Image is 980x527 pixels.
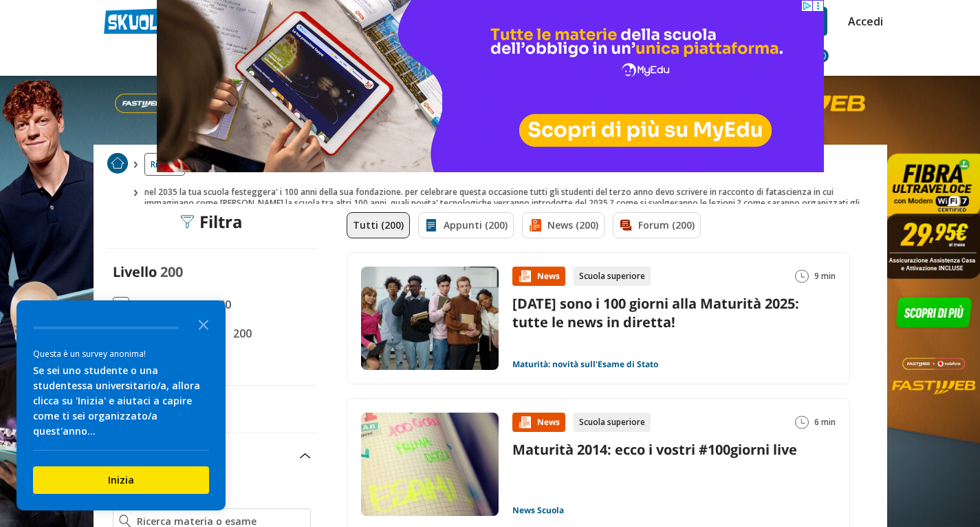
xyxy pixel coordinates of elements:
div: Se sei uno studente o una studentessa universitario/a, allora clicca su 'Inizia' e aiutaci a capi... [33,363,209,439]
span: 6 min [814,413,836,432]
span: 200 [160,262,183,281]
img: Apri e chiudi sezione [300,453,311,459]
a: Home [107,153,128,176]
span: nel 2035 la tua scuola festeggera' i 100 anni della sua fondazione. per celebrare questa occasion... [144,181,871,204]
img: Immagine news [361,267,499,370]
span: 200 [228,324,252,342]
a: Tutti (200) [347,212,410,238]
span: Scuola Media [129,296,204,313]
div: Scuola superiore [574,413,651,432]
div: Questa è un survey anonima! [33,347,209,360]
img: News contenuto [518,415,532,429]
img: Home [107,153,128,174]
a: Maturità 2014: ecco i vostri #100giorni live [512,440,797,459]
img: News contenuto [518,269,532,283]
a: Accedi [848,7,877,36]
span: 9 min [814,267,836,286]
button: Inizia [33,466,209,494]
a: [DATE] sono i 100 giorni alla Maturità 2025: tutte le news in diretta! [512,294,799,331]
a: Appunti (200) [418,212,514,238]
label: Livello [113,262,157,281]
img: Appunti filtro contenuto [424,218,438,232]
img: Filtra filtri mobile [180,215,194,229]
span: 200 [207,296,231,313]
div: Survey [17,300,226,510]
a: Forum (200) [613,212,701,238]
img: Tempo lettura [795,415,809,429]
img: Tempo lettura [795,269,809,283]
a: Ricerca [144,153,185,176]
div: Scuola superiore [574,267,651,286]
img: Forum filtro contenuto [619,218,633,232]
div: News [512,413,565,432]
button: Close the survey [190,310,217,338]
a: News (200) [522,212,605,238]
div: News [512,267,565,286]
img: News filtro contenuto [528,218,542,232]
a: Maturità: novità sull'Esame di Stato [512,359,658,370]
img: Immagine news [361,413,499,516]
div: Filtra [180,212,243,231]
a: News Scuola [512,505,564,516]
